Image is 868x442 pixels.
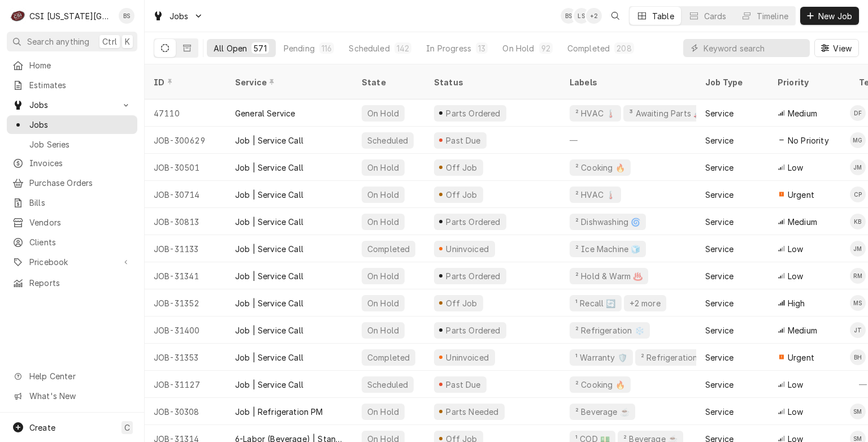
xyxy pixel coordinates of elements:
div: Charles Pendergrass's Avatar [850,187,866,202]
button: Search anythingCtrlK [7,32,137,51]
div: ² HVAC 🌡️ [574,189,617,201]
span: Ctrl [102,36,117,47]
input: Keyword search [704,39,804,57]
span: Jobs [170,10,189,22]
div: Brent Seaba's Avatar [119,8,134,24]
div: ³ Awaiting Parts 🚚 [628,107,704,119]
div: Uninvoiced [445,352,491,363]
div: Scheduled [366,135,409,146]
div: 13 [478,42,485,54]
div: Status [434,76,549,88]
span: Jobs [29,99,115,111]
div: JM [850,159,866,175]
button: View [814,39,859,57]
div: Scheduled [366,379,409,391]
div: Past Due [445,379,483,391]
span: Low [788,379,803,391]
div: RM [850,268,866,284]
span: Home [29,59,132,71]
div: Parts Ordered [445,270,502,282]
div: Uninvoiced [445,243,491,255]
div: + 2 [586,8,602,24]
a: Estimates [7,76,137,94]
div: Job | Service Call [235,352,303,363]
div: CSI [US_STATE][GEOGRAPHIC_DATA] [29,10,112,22]
span: Low [788,406,803,418]
a: Go to Jobs [7,96,137,114]
div: On Hold [366,297,400,309]
a: Home [7,56,137,75]
span: Reports [29,277,132,289]
div: Off Job [444,162,479,174]
div: On Hold [366,189,400,201]
div: Service [705,352,734,363]
div: Priority [778,76,839,88]
span: Search anything [27,36,89,47]
div: Joshua Marshall's Avatar [850,159,866,175]
div: Job | Service Call [235,135,303,146]
div: ² Refrigeration ❄️ [640,352,711,363]
div: All Open [214,42,247,54]
div: On Hold [366,270,400,282]
span: Urgent [788,352,814,363]
div: Job | Service Call [235,243,303,255]
div: David Fannin's Avatar [850,105,866,121]
span: K [125,36,130,47]
div: In Progress [426,42,471,54]
span: Jobs [29,119,132,131]
div: Cards [704,10,727,22]
div: Job | Service Call [235,216,303,228]
div: Sean Mckelvey's Avatar [850,404,866,419]
div: ² Beverage ☕️ [574,406,631,418]
span: New Job [816,10,854,22]
div: ¹ Warranty 🛡️ [574,352,628,363]
div: Completed [567,42,610,54]
div: MG [850,132,866,148]
div: JOB-30308 [145,398,226,425]
div: 116 [322,42,332,54]
span: Clients [29,236,132,248]
div: Job | Service Call [235,162,303,174]
div: Service [705,216,734,228]
div: Service [705,406,734,418]
span: Pricebook [29,256,115,268]
div: JOB-30813 [145,208,226,235]
div: Past Due [445,135,483,146]
div: Service [705,107,734,119]
div: Job | Service Call [235,297,303,309]
div: Job | Service Call [235,270,303,282]
div: JT [850,322,866,338]
div: Off Job [444,189,479,201]
div: On Hold [366,406,400,418]
div: 142 [397,42,409,54]
span: Invoices [29,157,132,169]
div: Joshua Marshall's Avatar [850,241,866,257]
div: JOB-300629 [145,127,226,154]
a: Go to Help Center [7,367,137,385]
div: JOB-31341 [145,262,226,289]
div: — [561,127,696,154]
a: Jobs [7,115,137,134]
div: Parts Ordered [445,216,502,228]
div: Service [705,243,734,255]
button: Open search [606,7,624,25]
div: Table [652,10,674,22]
div: DF [850,105,866,121]
div: Service [705,135,734,146]
div: Service [705,297,734,309]
div: 47110 [145,99,226,127]
div: ² Ice Machine 🧊 [574,243,641,255]
button: New Job [800,7,859,25]
a: Reports [7,274,137,292]
div: Job Type [705,76,759,88]
a: Go to What's New [7,387,137,405]
a: Go to Jobs [148,7,208,25]
a: Go to Pricebook [7,253,137,271]
div: 92 [541,42,550,54]
a: Invoices [7,154,137,172]
div: CSI Kansas City's Avatar [10,8,26,24]
div: BS [119,8,134,24]
div: LS [574,8,589,24]
div: ¹ Recall 🔄 [574,297,617,309]
span: Medium [788,324,817,336]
